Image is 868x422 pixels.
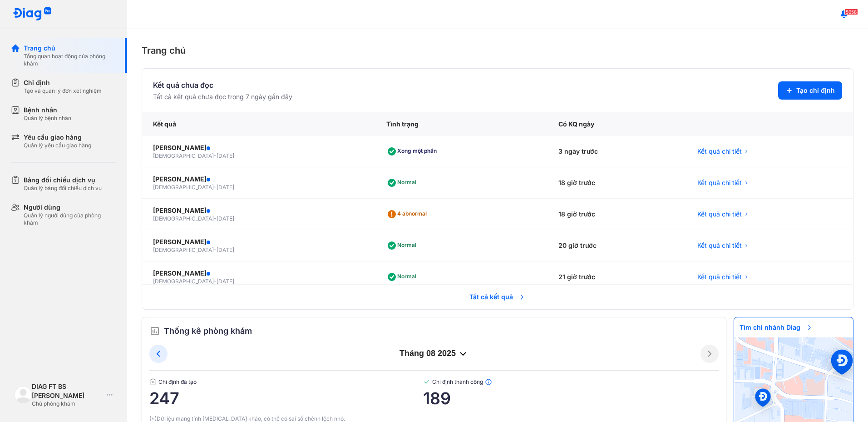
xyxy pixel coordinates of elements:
div: DIAG FT BS [PERSON_NAME] [32,382,103,400]
div: 20 giờ trước [547,230,686,261]
div: Chủ phòng khám [32,400,103,407]
img: logo [13,7,52,21]
div: Quản lý người dùng của phòng khám [24,212,116,226]
div: [PERSON_NAME] [153,206,365,215]
span: 189 [423,389,719,407]
div: 4 abnormal [386,207,430,221]
div: Normal [386,176,420,190]
span: 247 [149,389,423,407]
button: Tạo chỉ định [778,81,842,100]
div: [PERSON_NAME] [153,237,365,246]
span: 5058 [844,9,858,15]
span: Chỉ định đã tạo [149,378,423,386]
div: Tình trạng [375,112,547,136]
div: Quản lý bệnh nhân [24,115,71,122]
span: [DATE] [217,246,234,253]
div: 18 giờ trước [547,199,686,230]
span: [DEMOGRAPHIC_DATA] [153,152,214,159]
div: Tạo và quản lý đơn xét nghiệm [24,87,102,95]
div: [PERSON_NAME] [153,269,365,278]
div: Tổng quan hoạt động của phòng khám [24,53,116,67]
div: Trang chủ [24,44,116,53]
span: Kết quả chi tiết [697,147,742,156]
div: Yêu cầu giao hàng [24,133,91,142]
img: checked-green.01cc79e0.svg [423,378,430,386]
div: Tất cả kết quả chưa đọc trong 7 ngày gần đây [153,92,292,101]
span: [DATE] [217,184,234,191]
div: 21 giờ trước [547,261,686,293]
img: info.7e716105.svg [485,378,492,386]
img: order.5a6da16c.svg [149,326,160,337]
span: - [214,246,217,253]
span: - [214,184,217,191]
span: - [214,215,217,222]
div: Normal [386,238,420,253]
img: logo [15,386,32,403]
span: [DATE] [217,215,234,222]
div: Bảng đối chiếu dịch vụ [24,176,102,185]
span: [DEMOGRAPHIC_DATA] [153,215,214,222]
div: Quản lý yêu cầu giao hàng [24,142,91,149]
span: Kết quả chi tiết [697,241,742,250]
div: Xong một phần [386,144,440,159]
span: - [214,278,217,285]
span: [DATE] [217,278,234,285]
span: Kết quả chi tiết [697,178,742,187]
img: document.50c4cfd0.svg [149,378,157,386]
span: Kết quả chi tiết [697,272,742,281]
div: Người dùng [24,203,116,212]
div: [PERSON_NAME] [153,175,365,184]
span: Tìm chi nhánh Diag [734,317,819,337]
div: Kết quả [142,112,375,136]
div: Quản lý bảng đối chiếu dịch vụ [24,185,102,192]
span: Kết quả chi tiết [697,210,742,219]
div: 18 giờ trước [547,167,686,199]
span: - [214,152,217,159]
div: Chỉ định [24,78,102,87]
div: Bệnh nhân [24,105,71,115]
div: [PERSON_NAME] [153,143,365,152]
span: [DATE] [217,152,234,159]
span: Tất cả kết quả [464,287,531,307]
span: [DEMOGRAPHIC_DATA] [153,184,214,191]
span: Chỉ định thành công [423,378,719,386]
div: Kết quả chưa đọc [153,80,292,90]
div: 3 ngày trước [547,136,686,167]
div: Có KQ ngày [547,112,686,136]
span: [DEMOGRAPHIC_DATA] [153,278,214,285]
div: Normal [386,270,420,284]
div: tháng 08 2025 [168,348,700,359]
span: Thống kê phòng khám [164,325,252,337]
span: Tạo chỉ định [796,86,835,95]
div: Trang chủ [142,44,853,57]
span: [DEMOGRAPHIC_DATA] [153,246,214,253]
